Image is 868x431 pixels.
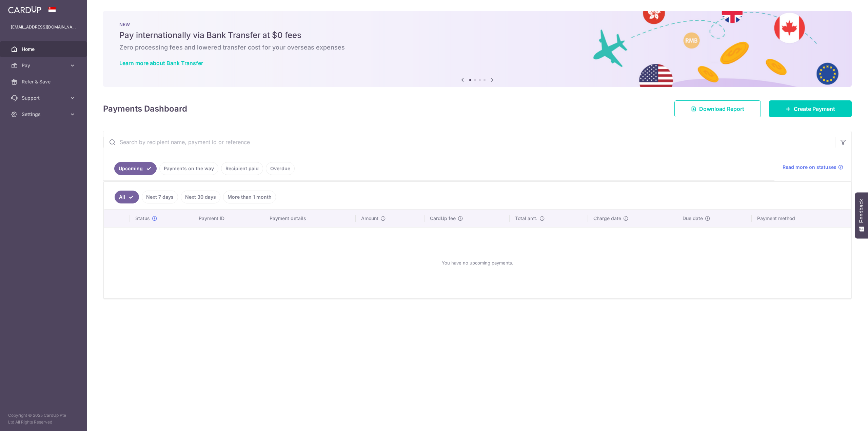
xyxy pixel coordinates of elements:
[22,111,66,118] span: Settings
[103,131,835,153] input: Search by recipient name, payment id or reference
[221,162,263,175] a: Recipient paid
[223,191,276,203] a: More than 1 month
[266,162,295,175] a: Overdue
[783,164,843,171] a: Read more on statuses
[794,105,835,113] span: Create Payment
[135,215,150,222] span: Status
[430,215,456,222] span: CardUp fee
[699,105,744,113] span: Download Report
[264,210,356,227] th: Payment details
[22,78,66,85] span: Refer & Save
[142,191,178,203] a: Next 7 days
[674,100,761,117] a: Download Report
[783,164,836,171] span: Read more on statuses
[159,162,218,175] a: Payments on the way
[193,210,264,227] th: Payment ID
[114,162,157,175] a: Upcoming
[855,192,868,238] button: Feedback - Show survey
[515,215,537,222] span: Total amt.
[119,30,835,41] h5: Pay internationally via Bank Transfer at $0 fees
[769,100,852,117] a: Create Payment
[683,215,703,222] span: Due date
[119,60,203,66] a: Learn more about Bank Transfer
[593,215,621,222] span: Charge date
[22,62,66,69] span: Pay
[361,215,378,222] span: Amount
[103,103,187,115] h4: Payments Dashboard
[119,43,835,52] h6: Zero processing fees and lowered transfer cost for your overseas expenses
[859,199,865,223] span: Feedback
[11,24,76,31] p: [EMAIL_ADDRESS][DOMAIN_NAME]
[22,46,66,53] span: Home
[115,191,139,203] a: All
[103,11,852,87] img: Bank transfer banner
[752,210,851,227] th: Payment method
[112,233,843,293] div: You have no upcoming payments.
[22,95,66,101] span: Support
[8,5,41,14] img: CardUp
[181,191,220,203] a: Next 30 days
[119,22,835,27] p: NEW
